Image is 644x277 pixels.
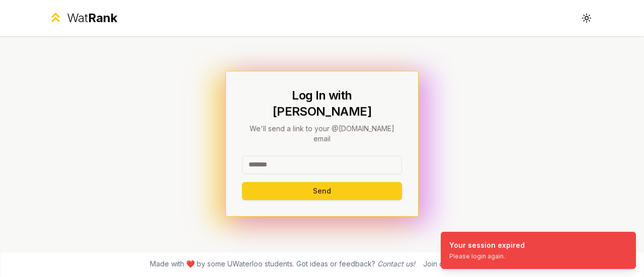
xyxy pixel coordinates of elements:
[423,259,479,269] div: Join our discord!
[242,87,402,120] h1: Log In with [PERSON_NAME]
[449,252,525,260] div: Please login again.
[67,10,117,26] div: Wat
[242,182,402,200] button: Send
[449,240,525,250] div: Your session expired
[150,259,415,269] span: Made with ❤️ by some UWaterloo students. Got ideas or feedback?
[377,259,415,268] a: Contact us!
[88,11,117,25] span: Rank
[242,124,402,144] p: We'll send a link to your @[DOMAIN_NAME] email
[48,10,117,26] a: WatRank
